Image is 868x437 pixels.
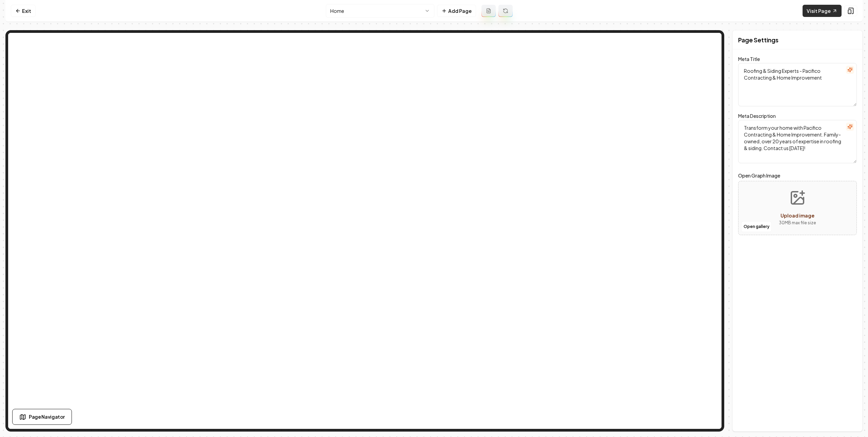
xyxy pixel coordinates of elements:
a: Visit Page [803,5,842,17]
label: Meta Description [738,113,776,119]
h2: Page Settings [738,35,778,45]
label: Open Graph Image [738,171,857,180]
button: Regenerate page [498,5,513,17]
button: Add admin page prompt [481,5,496,17]
button: Page Navigator [12,409,72,425]
span: Upload image [781,212,814,218]
button: Open gallery [741,221,772,232]
button: Upload image [773,184,822,232]
p: 30 MB max file size [779,220,816,226]
button: Add Page [437,5,476,17]
span: Page Navigator [29,413,65,420]
label: Meta Title [738,56,760,62]
a: Exit [11,5,36,17]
